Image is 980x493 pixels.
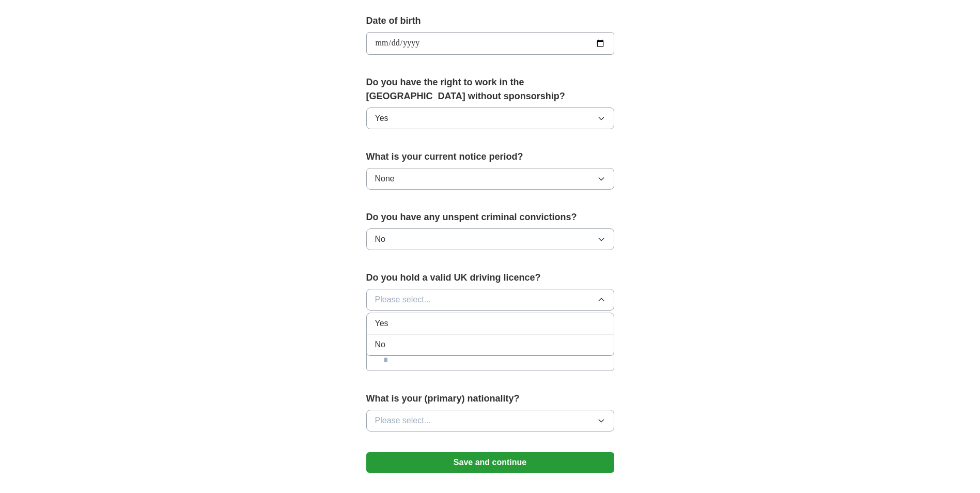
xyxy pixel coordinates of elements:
[366,410,614,432] button: Please select...
[375,338,385,351] span: No
[366,14,614,28] label: Date of birth
[375,294,431,306] span: Please select...
[375,317,388,330] span: Yes
[366,210,614,224] label: Do you have any unspent criminal convictions?
[366,289,614,311] button: Please select...
[375,112,388,125] span: Yes
[375,233,385,245] span: No
[366,228,614,250] button: No
[366,271,614,285] label: Do you hold a valid UK driving licence?
[366,150,614,164] label: What is your current notice period?
[366,75,614,103] label: Do you have the right to work in the [GEOGRAPHIC_DATA] without sponsorship?
[366,107,614,129] button: Yes
[375,173,395,185] span: None
[366,452,614,473] button: Save and continue
[366,168,614,190] button: None
[375,414,431,427] span: Please select...
[366,392,614,406] label: What is your (primary) nationality?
